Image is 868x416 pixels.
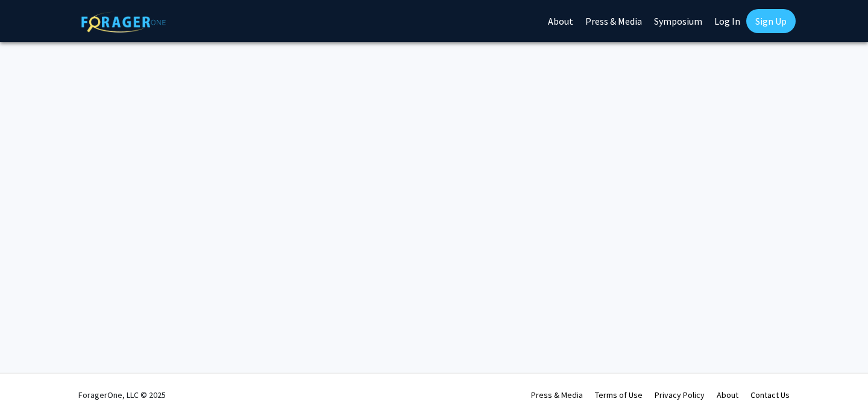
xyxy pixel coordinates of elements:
a: Sign Up [746,9,796,33]
a: About [717,389,738,400]
a: Privacy Policy [655,389,705,400]
a: Press & Media [531,389,583,400]
img: ForagerOne Logo [81,11,166,33]
div: ForagerOne, LLC © 2025 [78,374,166,416]
a: Contact Us [750,389,790,400]
a: Terms of Use [595,389,643,400]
